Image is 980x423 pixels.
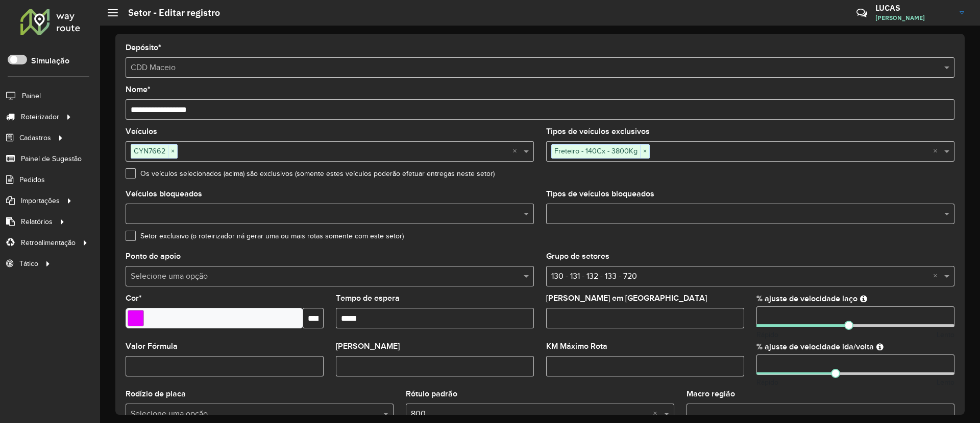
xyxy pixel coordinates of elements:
em: Ajuste de velocidade do veículo entre a saída do depósito até o primeiro cliente e a saída do últ... [876,343,884,351]
span: Tático [19,258,38,269]
span: Clear all [653,408,661,420]
label: % ajuste de velocidade laço [756,293,857,305]
label: Veículos [126,125,157,138]
span: × [168,145,177,158]
label: KM Máximo Rota [546,340,607,352]
label: Tempo de espera [336,292,400,304]
h3: LUCAS [875,3,952,13]
span: CYN7662 [131,145,168,157]
label: Cor [126,292,142,304]
h2: Setor - Editar registro [118,7,220,18]
label: % ajuste de velocidade ida/volta [756,341,874,353]
span: Roteirizador [21,112,59,122]
label: Tipos de veículos exclusivos [546,125,650,138]
em: Ajuste de velocidade do veículo entre clientes [860,295,867,303]
label: Setor exclusivo (o roteirizador irá gerar uma ou mais rotas somente com este setor) [126,231,404,241]
span: Cadastros [19,132,51,143]
label: Nome [126,83,151,96]
span: Painel [22,91,41,101]
label: Simulação [31,55,69,67]
span: Painel de Sugestão [21,153,82,164]
label: Grupo de setores [546,250,609,262]
label: [PERSON_NAME] [336,340,400,352]
label: Depósito [126,41,161,54]
label: [PERSON_NAME] em [GEOGRAPHIC_DATA] [546,292,707,304]
span: [PERSON_NAME] [875,13,952,23]
span: Clear all [512,145,521,158]
label: Os veículos selecionados (acima) são exclusivos (somente estes veículos poderão efetuar entregas ... [126,168,495,179]
span: Freteiro - 140Cx - 3800Kg [552,145,640,157]
label: Rótulo padrão [406,388,457,400]
label: Veículos bloqueados [126,188,202,200]
span: Rápido [756,377,778,388]
span: Rápido [756,329,778,340]
label: Valor Fórmula [126,340,178,352]
label: Ponto de apoio [126,250,181,262]
input: Select a color [128,310,144,326]
a: Contato Rápido [851,2,873,24]
label: Macro região [687,388,735,400]
span: Clear all [933,145,942,158]
span: Clear all [933,270,942,282]
span: Lento [937,377,954,388]
label: Tipos de veículos bloqueados [546,188,654,200]
span: Lento [937,329,954,340]
span: Relatórios [21,216,53,227]
span: × [640,145,649,158]
span: Importações [21,195,60,206]
span: Retroalimentação [21,237,76,248]
span: Pedidos [19,174,45,185]
label: Rodízio de placa [126,388,186,400]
